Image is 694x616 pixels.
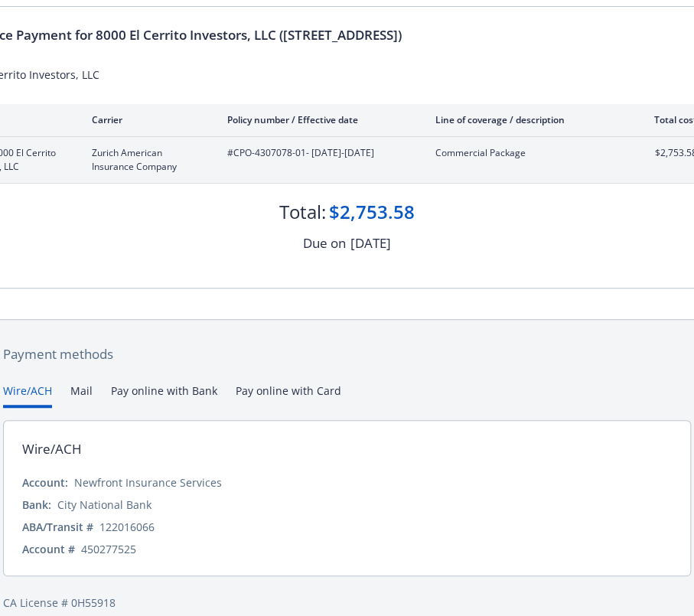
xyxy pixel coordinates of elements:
[435,146,615,160] span: Commercial Package
[92,146,203,174] span: Zurich American Insurance Company
[3,595,691,611] div: CA License # 0H55918
[329,199,415,225] div: $2,753.58
[227,113,411,126] div: Policy number / Effective date
[22,497,51,513] div: Bank:
[70,383,93,408] button: Mail
[74,474,222,491] div: Newfront Insurance Services
[3,344,691,364] div: Payment methods
[279,199,326,225] div: Total:
[22,519,93,535] div: ABA/Transit #
[350,233,391,253] div: [DATE]
[3,383,52,408] button: Wire/ACH
[435,113,615,126] div: Line of coverage / description
[57,497,152,513] div: City National Bank
[81,541,136,557] div: 450277525
[22,474,68,491] div: Account:
[111,383,217,408] button: Pay online with Bank
[22,541,75,557] div: Account #
[92,113,203,126] div: Carrier
[303,233,346,253] div: Due on
[22,439,82,459] div: Wire/ACH
[236,383,341,408] button: Pay online with Card
[99,519,155,535] div: 122016066
[227,146,411,160] span: #CPO-4307078-01 - [DATE]-[DATE]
